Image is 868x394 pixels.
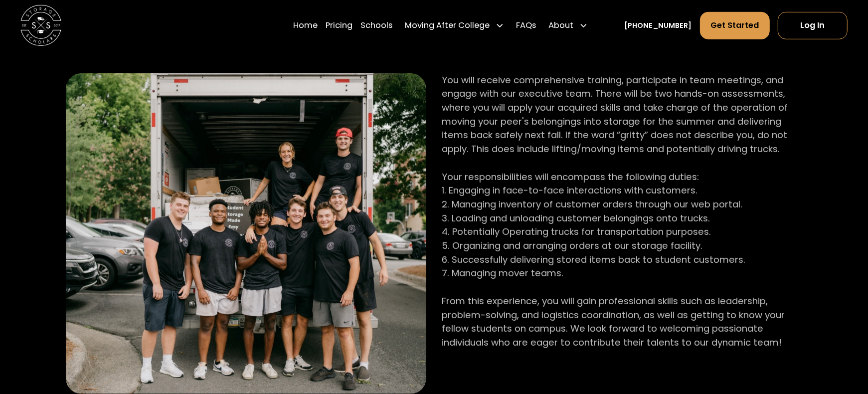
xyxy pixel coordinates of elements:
img: Storage Scholars main logo [20,5,61,46]
a: FAQs [516,11,536,40]
a: Log In [778,12,848,39]
div: Moving After College [405,19,490,32]
a: [PHONE_NUMBER] [625,20,692,31]
a: Get Started [700,12,770,39]
div: About [548,19,573,32]
a: home [20,5,61,46]
a: Pricing [326,11,352,40]
a: Home [293,11,318,40]
div: Moving After College [401,11,508,40]
p: You will receive comprehensive training, participate in team meetings, and engage with our execut... [442,73,802,350]
a: Schools [360,11,392,40]
div: About [544,11,592,40]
